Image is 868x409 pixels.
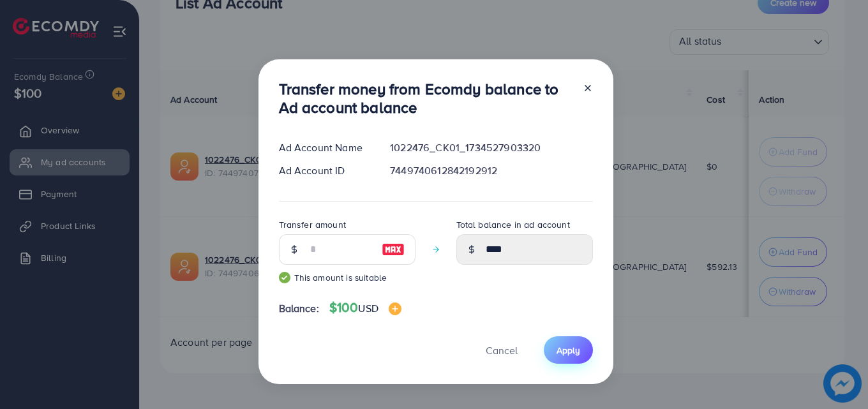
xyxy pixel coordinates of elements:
[279,301,319,316] span: Balance:
[329,300,401,316] h4: $100
[389,302,401,315] img: image
[279,80,572,117] h3: Transfer money from Ecomdy balance to Ad account balance
[358,301,378,315] span: USD
[557,344,580,357] span: Apply
[279,218,346,231] label: Transfer amount
[269,140,380,155] div: Ad Account Name
[382,242,405,257] img: image
[544,336,593,364] button: Apply
[279,272,290,283] img: guide
[486,343,518,357] span: Cancel
[279,271,415,284] small: This amount is suitable
[470,336,534,364] button: Cancel
[380,163,602,178] div: 7449740612842192912
[269,163,380,178] div: Ad Account ID
[456,218,570,231] label: Total balance in ad account
[380,140,602,155] div: 1022476_CK01_1734527903320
